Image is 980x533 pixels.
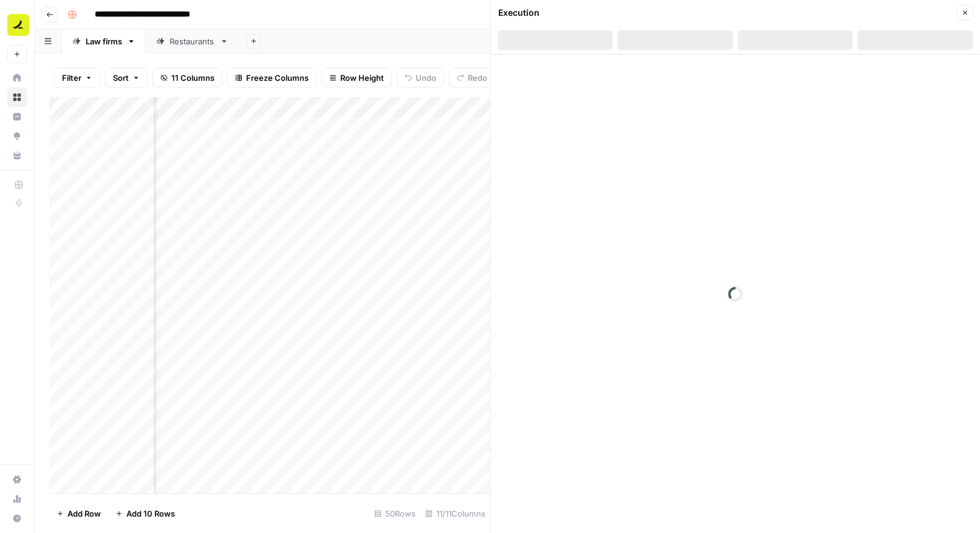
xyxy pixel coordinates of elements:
button: Workspace: Ramp [7,10,27,40]
a: Restaurants [146,29,239,53]
span: Freeze Columns [246,72,309,84]
button: Add Row [49,504,108,523]
div: Restaurants [170,35,215,47]
img: Ramp Logo [7,14,29,36]
button: 11 Columns [152,68,222,88]
span: 11 Columns [171,72,214,84]
span: Redo [468,72,487,84]
div: 50 Rows [369,504,420,523]
a: Browse [7,88,27,107]
a: Your Data [7,146,27,165]
button: Undo [397,68,444,88]
button: Add 10 Rows [108,504,182,523]
span: Filter [62,72,81,84]
button: Sort [105,68,148,88]
span: Add 10 Rows [126,507,175,520]
span: Sort [113,72,129,84]
span: Add Row [67,507,101,520]
div: Law firms [86,35,122,47]
a: Settings [7,470,27,489]
a: Insights [7,107,27,126]
a: Opportunities [7,126,27,146]
span: Undo [416,72,436,84]
button: Redo [449,68,495,88]
span: Row Height [340,72,384,84]
button: Filter [54,68,100,88]
button: Freeze Columns [227,68,317,88]
div: 11/11 Columns [420,504,490,523]
a: Usage [7,489,27,509]
button: Help + Support [7,509,27,528]
button: Row Height [321,68,392,88]
div: Execution [498,7,540,19]
a: Home [7,68,27,88]
a: Law firms [62,29,146,53]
